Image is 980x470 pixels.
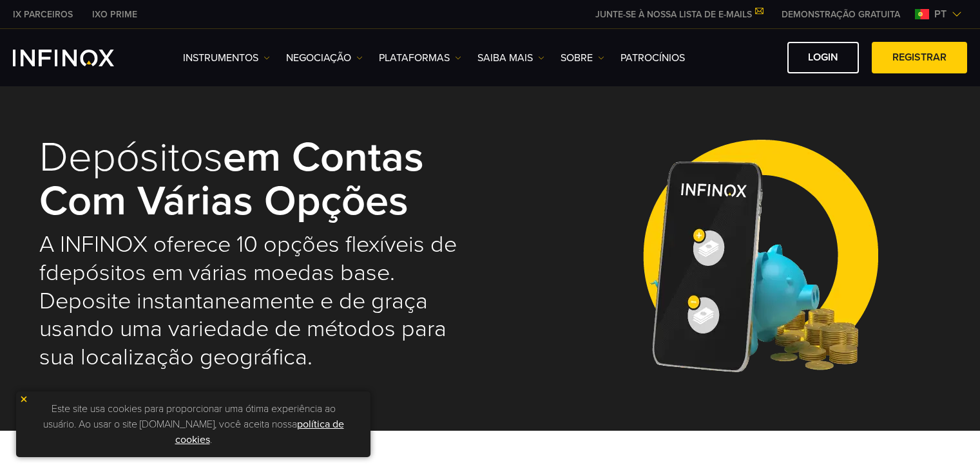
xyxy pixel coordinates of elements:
a: INFINOX MENU [772,8,910,21]
h2: A INFINOX oferece 10 opções flexíveis de fdepósitos em várias moedas base. Deposite instantaneame... [39,230,472,372]
img: yellow close icon [19,395,28,404]
a: Login [787,42,859,73]
a: NEGOCIAÇÃO [286,50,363,66]
h1: Depósitos [39,136,472,224]
span: pt [929,6,952,22]
a: Registrar [872,42,967,73]
a: JUNTE-SE À NOSSA LISTA DE E-MAILS [586,9,772,20]
a: INFINOX [82,8,147,21]
a: INFINOX [3,8,82,21]
a: INFINOX Logo [13,50,144,66]
a: Instrumentos [183,50,270,66]
a: PLATAFORMAS [379,50,461,66]
strong: em contas com várias opções [39,132,424,227]
a: Patrocínios [620,50,685,66]
a: SOBRE [561,50,604,66]
a: Saiba mais [477,50,544,66]
p: Este site usa cookies para proporcionar uma ótima experiência ao usuário. Ao usar o site [DOMAIN_... [23,398,364,451]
